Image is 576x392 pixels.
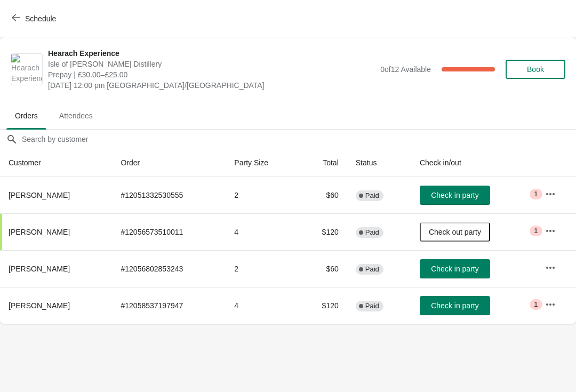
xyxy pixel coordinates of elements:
[380,65,431,74] span: 0 of 12 Available
[112,250,226,287] td: # 12056802853243
[365,302,379,310] span: Paid
[226,213,299,250] td: 4
[420,222,490,242] button: Check out party
[420,186,490,205] button: Check in party
[48,69,375,80] span: Prepay | £30.00–£25.00
[51,106,101,125] span: Attendees
[9,228,70,236] span: [PERSON_NAME]
[534,227,538,235] span: 1
[365,265,379,274] span: Paid
[9,265,70,273] span: [PERSON_NAME]
[299,149,347,177] th: Total
[420,259,490,278] button: Check in party
[48,80,375,91] span: [DATE] 12:00 pm [GEOGRAPHIC_DATA]/[GEOGRAPHIC_DATA]
[48,59,375,69] span: Isle of [PERSON_NAME] Distillery
[5,9,65,28] button: Schedule
[299,287,347,324] td: $120
[506,60,565,79] button: Book
[112,213,226,250] td: # 12056573510011
[299,177,347,213] td: $60
[299,250,347,287] td: $60
[21,130,576,149] input: Search by customer
[25,14,56,23] span: Schedule
[11,54,42,85] img: Hearach Experience
[431,265,478,273] span: Check in party
[9,301,70,310] span: [PERSON_NAME]
[299,213,347,250] td: $120
[411,149,537,177] th: Check in/out
[112,149,226,177] th: Order
[226,250,299,287] td: 2
[48,48,375,59] span: Hearach Experience
[347,149,411,177] th: Status
[112,177,226,213] td: # 12051332530555
[9,191,70,199] span: [PERSON_NAME]
[6,106,46,125] span: Orders
[534,300,538,309] span: 1
[365,228,379,237] span: Paid
[365,191,379,200] span: Paid
[534,190,538,198] span: 1
[431,301,478,310] span: Check in party
[226,149,299,177] th: Party Size
[431,191,478,199] span: Check in party
[429,228,481,236] span: Check out party
[226,177,299,213] td: 2
[527,65,544,74] span: Book
[226,287,299,324] td: 4
[112,287,226,324] td: # 12058537197947
[420,296,490,315] button: Check in party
